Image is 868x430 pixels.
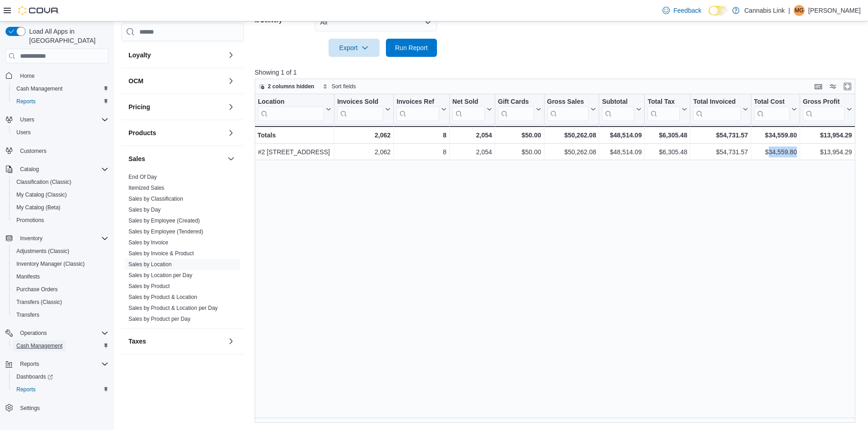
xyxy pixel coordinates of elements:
[396,98,439,121] div: Invoices Ref
[16,145,108,157] span: Customers
[647,98,687,121] button: Total Tax
[13,384,108,395] span: Reports
[20,360,39,368] span: Reports
[128,128,156,137] h3: Products
[673,6,701,15] span: Feedback
[20,405,40,412] span: Settings
[602,98,642,121] button: Subtotal
[2,113,112,126] button: Users
[128,184,164,192] span: Itemized Sales
[258,147,331,157] div: #2 [STREET_ADDRESS]
[226,76,236,86] button: OCM
[226,336,236,347] button: Taxes
[16,286,58,293] span: Purchase Orders
[128,217,200,224] span: Sales by Employee (Created)
[16,217,44,224] span: Promotions
[2,232,112,245] button: Inventory
[128,102,150,111] h3: Pricing
[13,297,108,308] span: Transfers (Classic)
[128,272,192,279] span: Sales by Location per Day
[128,206,161,213] span: Sales by Day
[13,246,73,257] a: Adjustments (Classic)
[2,163,112,176] button: Catalog
[498,98,534,106] div: Gift Cards
[255,68,862,77] p: Showing 1 of 1
[16,70,108,81] span: Home
[498,130,541,141] div: $50.00
[20,116,34,123] span: Users
[396,98,439,106] div: Invoices Ref
[13,177,108,187] span: Classification (Classic)
[16,403,43,414] a: Settings
[337,98,383,106] div: Invoices Sold
[2,401,112,415] button: Settings
[547,147,596,157] div: $50,262.08
[452,130,492,141] div: 2,054
[2,69,112,82] button: Home
[128,195,183,202] span: Sales by Classification
[13,284,62,295] a: Purchase Orders
[128,250,194,257] span: Sales by Invoice & Product
[693,98,748,121] button: Total Invoiced
[13,96,39,107] a: Reports
[9,214,112,227] button: Promotions
[128,128,224,137] button: Products
[128,76,144,86] h3: OCM
[803,147,852,157] div: $13,954.29
[226,153,236,164] button: Sales
[13,309,43,320] a: Transfers
[9,339,112,352] button: Cash Management
[20,235,42,242] span: Inventory
[498,147,541,157] div: $50.00
[121,172,244,328] div: Sales
[2,358,112,370] button: Reports
[13,127,34,138] a: Users
[337,130,390,141] div: 2,062
[794,5,805,16] div: Maliya Greenwood
[128,272,192,278] a: Sales by Location per Day
[647,130,687,141] div: $6,305.48
[16,178,72,186] span: Classification (Classic)
[13,215,48,226] a: Promotions
[13,384,39,395] a: Reports
[13,83,108,94] span: Cash Management
[795,5,803,16] span: MG
[16,386,36,393] span: Reports
[20,147,46,155] span: Customers
[337,98,383,121] div: Invoices Sold
[16,114,108,125] span: Users
[16,359,108,369] span: Reports
[808,5,861,16] p: [PERSON_NAME]
[337,147,390,157] div: 2,062
[16,191,67,198] span: My Catalog (Classic)
[16,273,40,280] span: Manifests
[16,359,43,369] button: Reports
[128,283,170,290] span: Sales by Product
[226,101,236,112] button: Pricing
[128,51,224,60] button: Loyalty
[803,98,852,121] button: Gross Profit
[128,196,183,202] a: Sales by Classification
[226,127,236,138] button: Products
[498,98,541,121] button: Gift Cards
[754,98,789,121] div: Total Cost
[226,50,236,61] button: Loyalty
[395,43,428,52] span: Run Report
[13,258,108,269] span: Inventory Manager (Classic)
[13,309,108,320] span: Transfers
[128,102,224,111] button: Pricing
[13,340,108,351] span: Cash Management
[827,81,838,92] button: Display options
[13,127,108,138] span: Users
[13,202,108,213] span: My Catalog (Beta)
[16,298,62,306] span: Transfers (Classic)
[20,329,47,337] span: Operations
[9,296,112,309] button: Transfers (Classic)
[128,76,224,86] button: OCM
[2,144,112,157] button: Customers
[16,85,62,92] span: Cash Management
[16,129,31,136] span: Users
[693,98,740,106] div: Total Invoiced
[709,15,709,16] span: Dark Mode
[9,188,112,201] button: My Catalog (Classic)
